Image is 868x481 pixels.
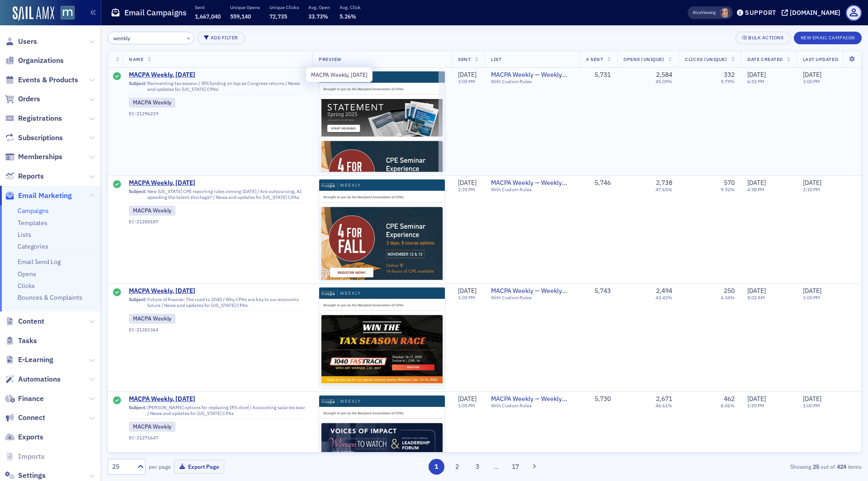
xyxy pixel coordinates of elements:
span: … [490,462,503,471]
span: Clicks (Unique) [685,56,727,62]
div: Future of finance: The road to 2040 / Why CPAs are key to our economic future / News and updates ... [129,297,306,311]
a: Email Marketing [5,191,72,201]
strong: 25 [811,462,821,471]
div: 5,731 [586,71,611,79]
span: [DATE] [458,179,476,187]
time: 2:30 PM [803,186,820,193]
button: [DOMAIN_NAME] [782,9,844,16]
div: 250 [724,287,735,295]
span: Content [18,316,44,326]
span: Opens (Unique) [623,56,664,62]
div: 2,671 [656,395,672,403]
a: Organizations [5,56,64,66]
div: 5,746 [586,179,611,187]
a: Imports [5,452,45,462]
div: 5,743 [586,287,611,295]
a: SailAMX [13,6,54,21]
div: With Custom Rules [491,403,573,409]
div: 5,730 [586,395,611,403]
p: Sent [195,4,221,10]
p: Unique Opens [230,4,260,10]
span: Orders [18,94,40,104]
span: Tasks [18,336,37,346]
label: per page [149,462,171,471]
div: 9.92% [721,187,735,193]
div: EC-21296219 [129,111,306,117]
span: List [491,56,501,62]
button: 17 [508,459,524,475]
div: Showing out of items [617,462,862,471]
a: Exports [5,432,43,442]
span: Finance [18,394,44,404]
span: Exports [18,432,43,442]
div: MACPA Weekly [129,422,175,432]
span: [DATE] [458,395,476,403]
span: MACPA Weekly, [DATE] [129,179,306,187]
a: Memberships [5,152,62,162]
div: 332 [724,71,735,79]
div: 2,584 [656,71,672,79]
span: [DATE] [803,395,821,403]
span: Subject: [129,297,146,308]
time: 6:52 PM [747,78,764,85]
div: EC-21281364 [129,327,306,333]
div: [DOMAIN_NAME] [790,9,840,17]
a: Events & Products [5,75,78,85]
span: 5.26% [340,13,356,20]
div: Sent [113,396,121,406]
a: MACPA Weekly — Weekly Newsletter (for members only) [491,71,573,79]
div: Sent [113,180,121,189]
span: [DATE] [803,179,821,187]
a: MACPA Weekly, [DATE] [129,395,306,403]
time: 1:00 PM [803,402,820,409]
div: MACPA Weekly, [DATE] [306,67,373,82]
time: 2:35 PM [458,186,475,193]
a: New Email Campaign [794,33,862,41]
div: 8.06% [721,403,735,409]
div: New [US_STATE] CPE reporting rules coming [DATE] / Are outsourcing, AI speeding the talent shorta... [129,189,306,203]
span: Reports [18,171,44,181]
div: Reinventing tax season / IRS funding on tap as Congress returns / News and updates for [US_STATE]... [129,80,306,94]
button: 2 [449,459,465,475]
div: MACPA Weekly [129,314,175,324]
a: Users [5,37,37,47]
span: Subject: [129,189,146,200]
h1: Email Campaigns [124,7,187,18]
img: SailAMX [61,6,75,20]
button: 1 [429,459,444,475]
span: Organizations [18,56,64,66]
a: Email Send Log [18,258,61,266]
a: Bounces & Complaints [18,293,82,302]
a: Categories [18,242,48,250]
span: Last Updated [803,56,838,62]
a: View Homepage [54,6,75,21]
time: 3:05 PM [458,78,475,85]
span: E-Learning [18,355,53,365]
a: Connect [5,413,45,423]
a: Reports [5,171,44,181]
span: Katie Foo [720,8,730,18]
a: MACPA Weekly — Weekly Newsletter (for members only) [491,287,573,295]
a: E-Learning [5,355,53,365]
div: 46.61% [656,403,672,409]
button: New Email Campaign [794,32,862,44]
div: 43.43% [656,295,672,301]
span: Automations [18,374,61,384]
div: With Custom Rules [491,295,573,301]
span: [DATE] [747,71,766,79]
div: 570 [724,179,735,187]
span: [DATE] [803,71,821,79]
span: [DATE] [803,287,821,295]
button: Export Page [174,460,224,474]
time: 1:55 PM [747,402,764,409]
div: Bulk Actions [748,35,783,40]
a: Finance [5,394,44,404]
a: Automations [5,374,61,384]
a: MACPA Weekly — Weekly Newsletter (for members only) [491,395,573,403]
button: 3 [470,459,486,475]
time: 1:05 PM [458,402,475,409]
div: 4.34% [721,295,735,301]
span: Sent [458,56,471,62]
